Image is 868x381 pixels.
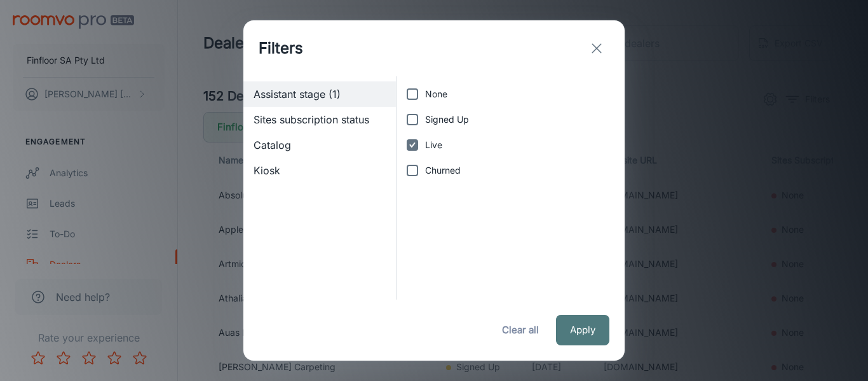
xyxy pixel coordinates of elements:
[495,315,546,345] button: Clear all
[259,37,303,60] h1: Filters
[584,36,609,61] button: exit
[254,87,386,102] span: Assistant stage (1)
[254,137,386,153] span: Catalog
[243,158,396,183] div: Kiosk
[254,163,386,178] span: Kiosk
[243,81,396,107] div: Assistant stage (1)
[425,87,447,101] span: None
[556,315,609,345] button: Apply
[425,138,442,152] span: Live
[425,163,461,177] span: Churned
[425,113,469,127] span: Signed Up
[243,132,396,158] div: Catalog
[243,107,396,132] div: Sites subscription status
[254,112,386,127] span: Sites subscription status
